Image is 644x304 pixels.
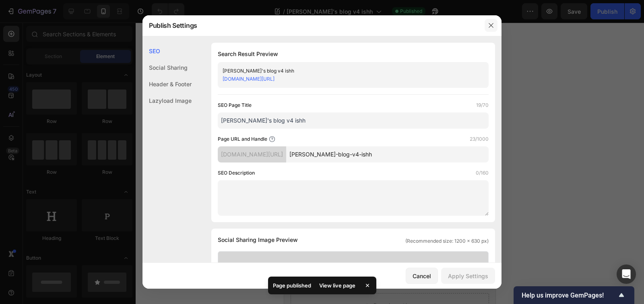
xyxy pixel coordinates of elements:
label: SEO Description [218,169,255,177]
label: Page URL and Handle [218,135,267,143]
div: Lazyload Image [142,92,192,109]
span: journeyman substation electrician [27,194,186,209]
input: Handle [286,146,489,162]
button: Show survey - Help us improve GemPages! [522,290,626,300]
div: Header & Footer [142,76,192,92]
div: Social Sharing [142,59,192,76]
div: View live page [314,280,360,291]
label: 0/160 [476,169,489,177]
span: Help us improve GemPages! [522,292,617,299]
div: Publish Settings [142,15,481,36]
span: (Recommended size: 1200 x 630 px) [405,237,489,245]
div: [PERSON_NAME]'s blog v4 ishh [223,67,471,75]
div: Open Intercom Messenger [617,264,636,284]
span: Social Sharing Image Preview [218,235,298,245]
span: [MEDICAL_DATA] worker stories: [PERSON_NAME] [29,141,184,186]
div: Drop element here [89,279,132,286]
button: Cancel [406,268,438,284]
div: Cancel [413,272,431,280]
span: Location: [GEOGRAPHIC_DATA], [US_STATE] [40,212,172,222]
label: 23/1000 [470,135,489,143]
label: SEO Page Title [218,101,252,109]
button: Apply Settings [441,268,495,284]
label: 19/70 [476,101,489,109]
span: Years: 8 years in the trade [66,220,147,230]
input: Title [218,112,489,129]
div: [DOMAIN_NAME][URL] [218,146,286,162]
h1: Search Result Preview [218,49,489,59]
div: Apply Settings [448,272,488,280]
p: Page published [273,281,311,289]
span: @cbmf413 [90,231,126,241]
div: SEO [142,43,192,59]
a: [DOMAIN_NAME][URL] [223,76,275,82]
